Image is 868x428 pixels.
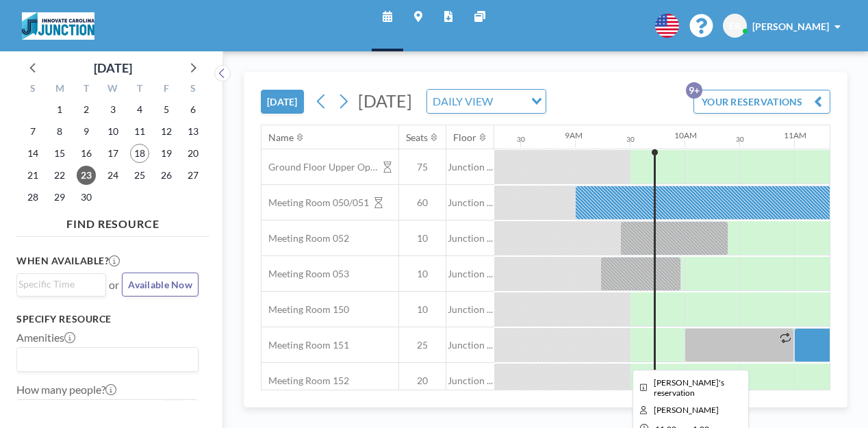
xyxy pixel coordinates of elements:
div: M [47,81,73,99]
div: Search for option [17,348,198,371]
span: Junction ... [446,268,494,280]
span: Saturday, September 27, 2025 [183,166,203,185]
span: 60 [399,197,446,209]
span: Junction ... [446,232,494,244]
span: Junction ... [446,375,494,387]
div: [DATE] [94,58,132,77]
span: Meeting Room 151 [261,339,349,351]
div: S [20,81,47,99]
span: Wednesday, September 3, 2025 [103,100,123,119]
span: Monday, September 29, 2025 [50,188,69,207]
div: S [179,81,206,99]
span: Sunday, September 14, 2025 [23,144,42,163]
button: + [182,399,199,423]
button: Available Now [122,273,199,297]
span: Friday, September 5, 2025 [157,100,176,119]
span: Junction ... [446,303,494,316]
p: 9+ [686,82,702,99]
span: Ground Floor Upper Open Area [261,161,378,173]
button: YOUR RESERVATIONS9+ [693,90,830,114]
span: DAILY VIEW [430,92,496,110]
span: Saturday, September 13, 2025 [183,122,203,141]
span: Tuesday, September 30, 2025 [77,188,96,207]
span: 10 [399,303,446,316]
div: Seats [406,131,428,144]
span: Meeting Room 150 [261,303,349,316]
span: Saturday, September 6, 2025 [183,100,203,119]
span: Junction ... [446,197,494,209]
div: 10AM [674,130,697,140]
span: Available Now [128,279,192,290]
span: Thursday, September 4, 2025 [130,100,149,119]
label: How many people? [16,383,116,396]
span: Tuesday, September 23, 2025 [77,166,96,185]
button: [DATE] [261,90,304,114]
span: Meeting Room 152 [261,375,349,387]
div: 30 [517,135,525,144]
span: Wednesday, September 17, 2025 [103,144,123,163]
span: Wednesday, September 24, 2025 [103,166,123,185]
span: ER [729,20,741,32]
span: Sunday, September 21, 2025 [23,166,42,185]
div: T [73,81,100,99]
span: Tuesday, September 9, 2025 [77,122,96,141]
div: Search for option [17,274,105,294]
div: F [153,81,179,99]
h4: FIND RESOURCE [16,212,209,231]
span: Sunday, September 7, 2025 [23,122,42,141]
div: Floor [453,131,476,144]
span: Meeting Room 052 [261,232,349,244]
span: Tuesday, September 2, 2025 [77,100,96,119]
div: 30 [736,135,744,144]
input: Search for option [18,351,190,368]
h3: Specify resource [16,313,199,325]
span: [PERSON_NAME] [752,21,829,32]
span: Junction ... [446,339,494,351]
span: Friday, September 26, 2025 [157,166,176,185]
span: Meeting Room 053 [261,268,349,280]
span: or [109,278,119,292]
span: Monday, September 8, 2025 [50,122,69,141]
span: Monday, September 22, 2025 [50,166,69,185]
span: Sunday, September 28, 2025 [23,188,42,207]
span: 75 [399,161,446,173]
div: 11AM [784,130,806,140]
span: Wednesday, September 10, 2025 [103,122,123,141]
span: Thursday, September 18, 2025 [130,144,149,163]
span: Emil's reservation [654,377,724,398]
span: Monday, September 15, 2025 [50,144,69,163]
div: T [126,81,153,99]
span: Thursday, September 11, 2025 [130,122,149,141]
span: 10 [399,232,446,244]
input: Search for option [497,92,523,110]
span: Tuesday, September 16, 2025 [77,144,96,163]
div: W [100,81,127,99]
div: Name [268,131,294,144]
div: 9AM [565,130,583,140]
label: Amenities [16,331,75,344]
span: [DATE] [358,90,412,111]
div: Search for option [427,90,546,113]
span: 10 [399,268,446,280]
span: Thursday, September 25, 2025 [130,166,149,185]
span: Friday, September 19, 2025 [157,144,176,163]
span: 20 [399,375,446,387]
span: Saturday, September 20, 2025 [183,144,203,163]
span: Monday, September 1, 2025 [50,100,69,119]
span: Friday, September 12, 2025 [157,122,176,141]
img: organization-logo [22,12,94,40]
button: - [166,399,182,423]
span: 25 [399,339,446,351]
div: 30 [626,135,635,144]
span: Junction ... [446,161,494,173]
span: Meeting Room 050/051 [261,197,369,209]
input: Search for option [18,277,98,292]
